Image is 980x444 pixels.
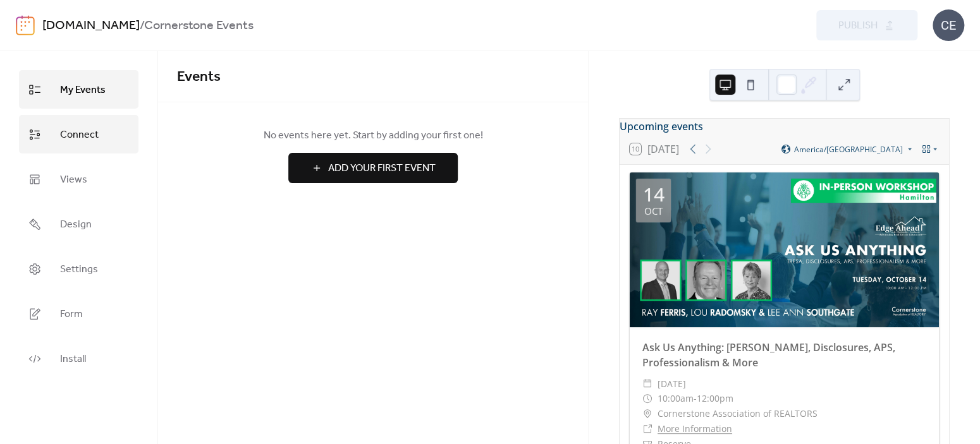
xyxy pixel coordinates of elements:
a: [DOMAIN_NAME] [42,14,140,38]
div: CE [933,9,964,41]
a: Form [19,294,138,333]
div: 14 [643,185,665,204]
a: Connect [19,115,138,153]
a: Ask Us Anything: [PERSON_NAME], Disclosures, APS, Professionalism & More [642,340,895,369]
span: America/[GEOGRAPHIC_DATA] [794,145,903,153]
span: Add Your First Event [328,161,436,176]
span: Cornerstone Association of REALTORS [658,406,818,421]
div: ​ [642,421,652,436]
span: Form [60,304,83,324]
a: More Information [658,423,732,435]
span: Install [60,349,86,369]
span: [DATE] [658,376,686,392]
button: Add Your First Event [288,153,458,183]
span: Views [60,170,87,189]
a: Settings [19,249,138,288]
a: Add Your First Event [177,153,569,183]
img: logo [16,15,35,35]
b: Cornerstone Events [144,14,254,38]
div: Oct [644,207,663,216]
a: Views [19,160,138,198]
div: ​ [642,391,652,406]
span: 12:00pm [697,391,733,406]
a: Install [19,339,138,378]
b: / [140,14,144,38]
div: ​ [642,376,652,392]
span: Design [60,215,92,234]
a: My Events [19,70,138,109]
span: Events [177,63,221,91]
div: Upcoming events [620,119,949,134]
a: Design [19,205,138,243]
div: ​ [642,406,652,421]
span: Settings [60,260,98,279]
span: Connect [60,125,99,145]
span: My Events [60,80,106,100]
span: No events here yet. Start by adding your first one! [177,128,569,143]
span: - [694,391,697,406]
span: 10:00am [658,391,694,406]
